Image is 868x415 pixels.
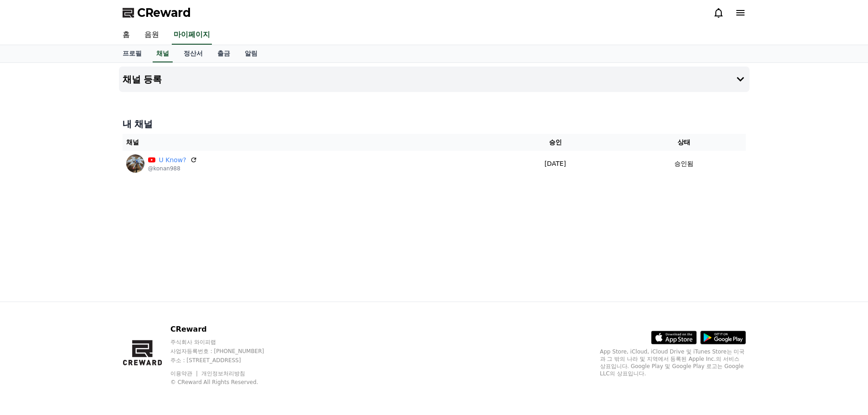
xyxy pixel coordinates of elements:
th: 승인 [488,134,622,151]
a: 출금 [210,45,237,62]
p: App Store, iCloud, iCloud Drive 및 iTunes Store는 미국과 그 밖의 나라 및 지역에서 등록된 Apple Inc.의 서비스 상표입니다. Goo... [600,348,746,377]
p: 승인됨 [674,159,693,169]
p: @konan988 [148,165,197,172]
h4: 채널 등록 [123,74,162,84]
a: 개인정보처리방침 [201,370,245,377]
a: 알림 [237,45,265,62]
p: 사업자등록번호 : [PHONE_NUMBER] [170,348,282,355]
p: [DATE] [492,159,619,169]
a: 정산서 [176,45,210,62]
p: © CReward All Rights Reserved. [170,379,282,386]
a: 마이페이지 [172,26,212,45]
h4: 내 채널 [123,118,746,130]
p: 주소 : [STREET_ADDRESS] [170,357,282,364]
a: 홈 [115,26,137,45]
img: U Know? [126,154,144,173]
a: U Know? [159,155,186,165]
button: 채널 등록 [119,67,750,92]
a: 이용약관 [170,370,199,377]
a: 프로필 [115,45,149,62]
a: CReward [123,5,191,20]
span: CReward [137,5,191,20]
a: 음원 [137,26,166,45]
p: 주식회사 와이피랩 [170,338,282,346]
th: 상태 [622,134,745,151]
p: CReward [170,324,282,335]
a: 채널 [153,45,173,62]
th: 채널 [123,134,488,151]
